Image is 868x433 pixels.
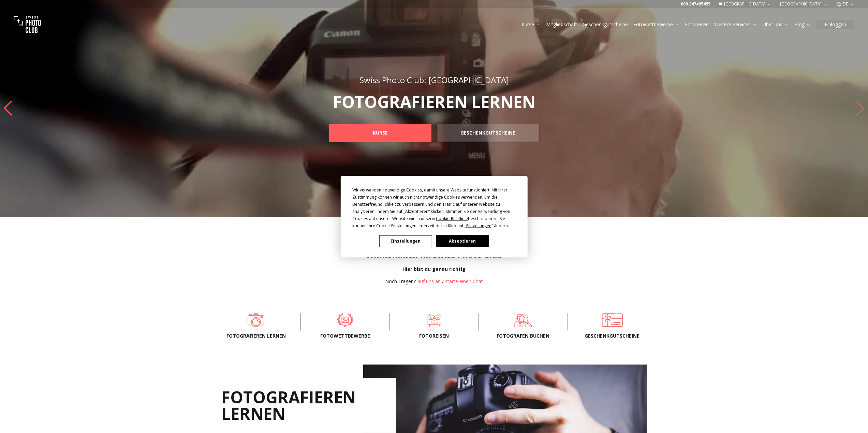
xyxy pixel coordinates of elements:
[352,186,516,229] div: Wir verwenden notwendige Cookies, damit unsere Website funktioniert. Mit Ihrer Zustimmung können ...
[340,176,527,257] div: Cookie Consent Prompt
[379,235,432,247] button: Einstellungen
[466,222,491,228] span: Einstellungen
[436,235,488,247] button: Akzeptieren
[436,215,468,221] span: Cookie-Richtlinie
